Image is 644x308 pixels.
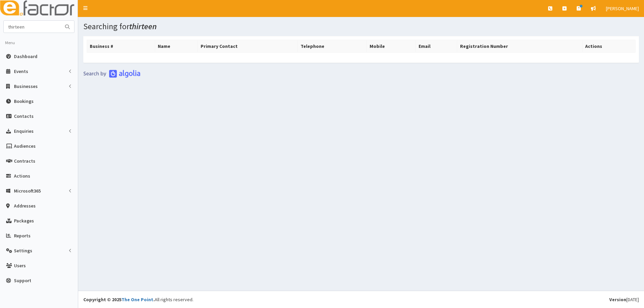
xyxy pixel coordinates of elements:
th: Telephone [298,40,367,53]
span: Users [14,262,26,269]
span: Businesses [14,83,38,89]
th: Email [416,40,457,53]
span: Audiences [14,143,36,149]
footer: All rights reserved. [78,291,644,308]
input: Search... [4,21,61,33]
span: Actions [14,173,30,179]
th: Name [155,40,198,53]
strong: Copyright © 2025 . [83,296,155,303]
span: Settings [14,248,32,254]
th: Primary Contact [198,40,298,53]
span: Addresses [14,203,36,209]
img: search-by-algolia-light-background.png [83,70,140,78]
span: Dashboard [14,53,37,59]
span: Support [14,277,31,284]
i: thirteen [129,21,157,32]
th: Mobile [367,40,416,53]
span: Contacts [14,113,34,119]
th: Business # [87,40,155,53]
span: Contracts [14,158,35,164]
span: Bookings [14,98,34,104]
a: The One Point [121,296,153,303]
span: Microsoft365 [14,188,41,194]
div: [DATE] [609,296,639,303]
th: Actions [582,40,635,53]
th: Registration Number [457,40,582,53]
span: Enquiries [14,128,34,134]
span: [PERSON_NAME] [606,5,639,12]
b: Version [609,296,626,303]
span: Reports [14,233,31,239]
h1: Searching for [83,22,639,31]
span: Packages [14,218,34,224]
span: Events [14,68,28,74]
